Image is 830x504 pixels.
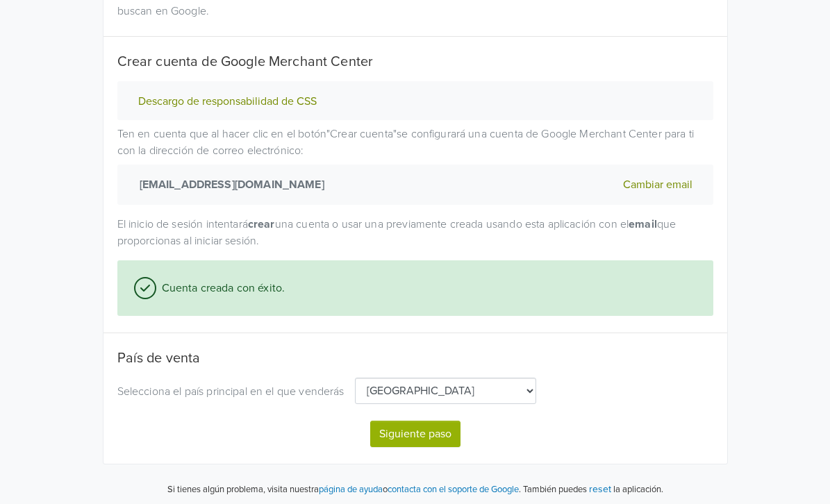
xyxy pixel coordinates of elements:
button: Cambiar email [619,176,697,194]
h5: Crear cuenta de Google Merchant Center [117,53,713,70]
p: Si tienes algún problema, visita nuestra o . [167,483,521,497]
a: contacta con el soporte de Google [388,484,519,495]
p: Selecciona el país principal en el que venderás [117,383,345,400]
p: También puedes la aplicación. [521,481,663,497]
button: Siguiente paso [370,421,460,447]
a: página de ayuda [319,484,383,495]
h5: País de venta [117,350,713,367]
button: Descargo de responsabilidad de CSS [134,94,321,109]
strong: [EMAIL_ADDRESS][DOMAIN_NAME] [134,176,324,193]
strong: crear [248,217,275,231]
span: Cuenta creada con éxito. [156,280,285,296]
p: El inicio de sesión intentará una cuenta o usar una previamente creada usando esta aplicación con... [117,216,713,249]
strong: email [629,217,657,231]
button: reset [589,481,611,497]
p: Ten en cuenta que al hacer clic en el botón " Crear cuenta " se configurará una cuenta de Google ... [117,126,713,205]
